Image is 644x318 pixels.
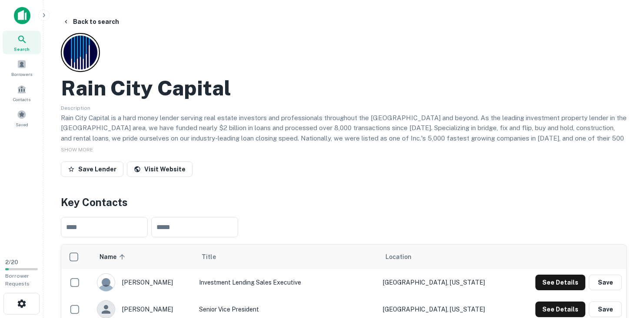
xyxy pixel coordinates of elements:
button: Back to search [59,14,123,30]
img: capitalize-icon.png [14,7,30,24]
td: Investment Lending Sales Executive [195,269,378,296]
button: Save [589,302,622,317]
span: Search [14,46,30,52]
img: 9c8pery4andzj6ohjkjp54ma2 [97,274,115,291]
span: Title [202,252,227,262]
iframe: Chat Widget [601,221,644,262]
span: Description [61,105,90,111]
h4: Key Contacts [61,194,627,210]
td: [GEOGRAPHIC_DATA], [US_STATE] [378,269,512,296]
span: Location [385,252,412,262]
th: Location [378,245,512,269]
span: Name [100,252,128,262]
th: Title [195,245,378,269]
a: Borrowers [3,56,41,79]
button: Save [589,275,622,290]
a: Visit Website [127,161,193,177]
button: See Details [535,275,585,290]
span: Saved [16,121,28,128]
span: Borrowers [11,71,32,78]
h2: Rain City Capital [61,75,231,101]
span: Borrower Requests [5,273,30,287]
a: Search [3,31,41,54]
button: Save Lender [61,161,123,177]
button: See Details [535,302,585,317]
div: [PERSON_NAME] [97,273,190,292]
p: Rain City Capital is a hard money lender serving real estate investors and professionals througho... [61,113,627,174]
span: Contacts [13,96,30,103]
a: Contacts [3,81,41,105]
span: 2 / 20 [5,259,18,266]
span: SHOW MORE [61,147,93,153]
a: Saved [3,106,41,130]
th: Name [93,245,195,269]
